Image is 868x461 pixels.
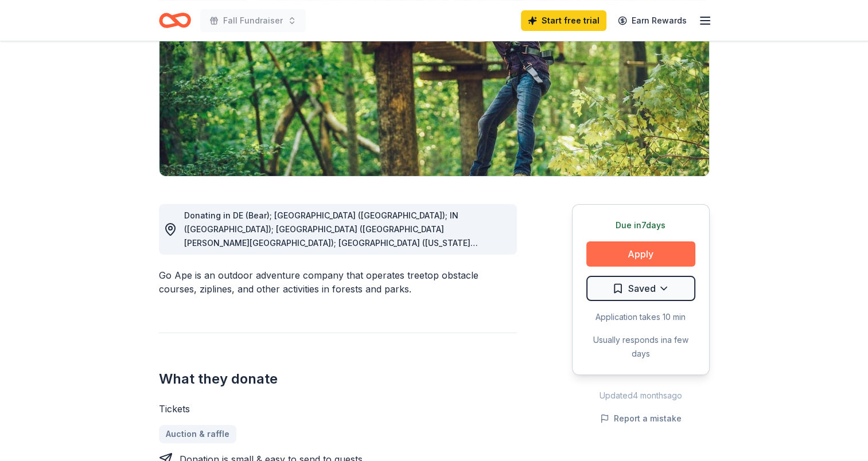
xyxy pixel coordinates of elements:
button: Saved [586,276,695,301]
div: Application takes 10 min [586,310,695,324]
a: Start free trial [521,10,606,31]
div: Go Ape is an outdoor adventure company that operates treetop obstacle courses, ziplines, and othe... [159,268,517,296]
div: Due in 7 days [586,218,695,232]
div: Tickets [159,402,517,416]
div: Updated 4 months ago [572,389,710,403]
button: Apply [586,241,695,267]
div: Usually responds in a few days [586,333,695,361]
span: Saved [628,281,656,296]
a: Auction & raffle [159,425,236,443]
a: Home [159,7,191,34]
button: Report a mistake [600,412,682,425]
button: Fall Fundraiser [200,9,306,32]
h2: What they donate [159,370,517,388]
span: Donating in DE (Bear); [GEOGRAPHIC_DATA] ([GEOGRAPHIC_DATA]); IN ([GEOGRAPHIC_DATA]); [GEOGRAPHIC... [184,210,486,330]
span: Fall Fundraiser [223,14,283,28]
a: Earn Rewards [611,10,694,31]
